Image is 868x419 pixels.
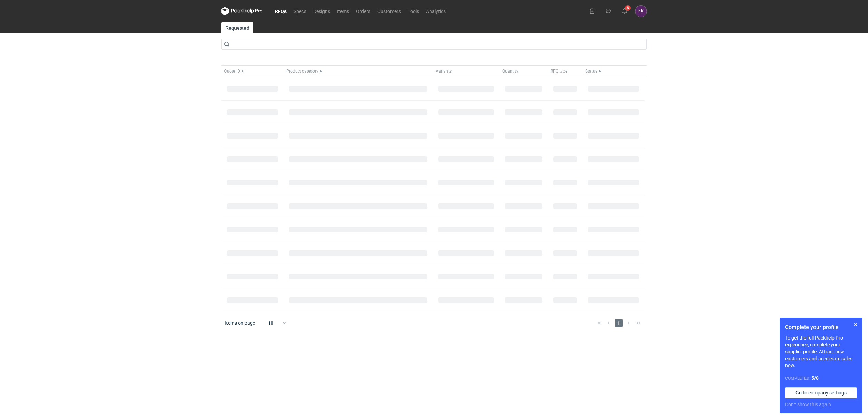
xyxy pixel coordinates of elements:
button: Skip for now [851,321,860,329]
button: Quote ID [221,66,283,77]
span: Quantity [502,68,518,74]
span: Quote ID [224,68,240,74]
div: Łukasz Kowalski [635,6,647,17]
a: Designs [310,7,334,15]
button: 6 [619,6,630,17]
a: Analytics [423,7,449,15]
a: Orders [353,7,374,15]
a: Items [334,7,353,15]
button: Don’t show this again [785,401,831,408]
a: Go to company settings [785,387,857,398]
a: Specs [290,7,310,15]
span: 1 [615,319,623,327]
a: RFQs [271,7,290,15]
h1: Complete your profile [785,323,857,332]
span: Product category [286,68,318,74]
span: Items on page [225,320,255,326]
a: Requested [221,22,253,33]
svg: Packhelp Pro [221,7,263,15]
button: Product category [283,66,433,77]
span: RFQ type [551,68,567,74]
button: Status [582,66,645,77]
button: ŁK [635,6,647,17]
a: Customers [374,7,404,15]
div: 10 [260,318,282,328]
a: Tools [404,7,423,15]
p: To get the full Packhelp Pro experience, complete your supplier profile. Attract new customers an... [785,334,857,369]
span: Status [585,68,597,74]
span: Variants [436,68,452,74]
strong: 5 / 8 [811,375,819,381]
div: Completed: [785,374,857,382]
